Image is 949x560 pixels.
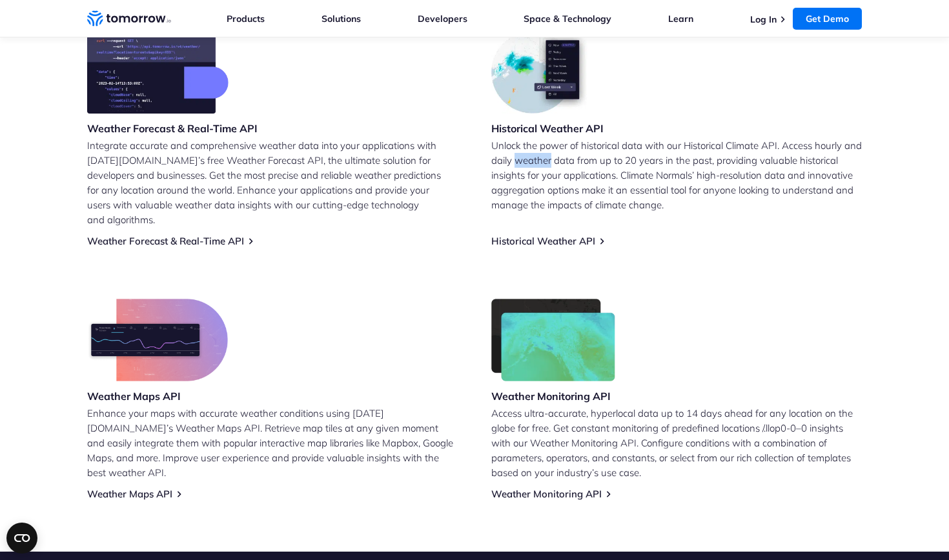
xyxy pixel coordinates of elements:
a: Weather Forecast & Real-Time API [87,235,244,247]
a: Weather Maps API [87,488,172,500]
h3: Historical Weather API [491,121,604,135]
h3: Weather Maps API [87,389,228,403]
p: Enhance your maps with accurate weather conditions using [DATE][DOMAIN_NAME]’s Weather Maps API. ... [87,406,458,480]
a: Solutions [321,13,361,25]
a: Products [227,13,265,25]
a: Learn [668,13,693,25]
a: Developers [418,13,467,25]
a: Log In [750,14,777,25]
a: Get Demo [793,8,862,30]
a: Home link [87,9,171,28]
button: Open CMP widget [6,523,37,554]
p: Unlock the power of historical data with our Historical Climate API. Access hourly and daily weat... [491,138,862,212]
p: Integrate accurate and comprehensive weather data into your applications with [DATE][DOMAIN_NAME]... [87,138,458,227]
p: Access ultra-accurate, hyperlocal data up to 14 days ahead for any location on the globe for free... [491,406,862,480]
h3: Weather Monitoring API [491,389,615,403]
h3: Weather Forecast & Real-Time API [87,121,258,135]
a: Space & Technology [524,13,611,25]
a: Weather Monitoring API [491,488,602,500]
a: Historical Weather API [491,235,595,247]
